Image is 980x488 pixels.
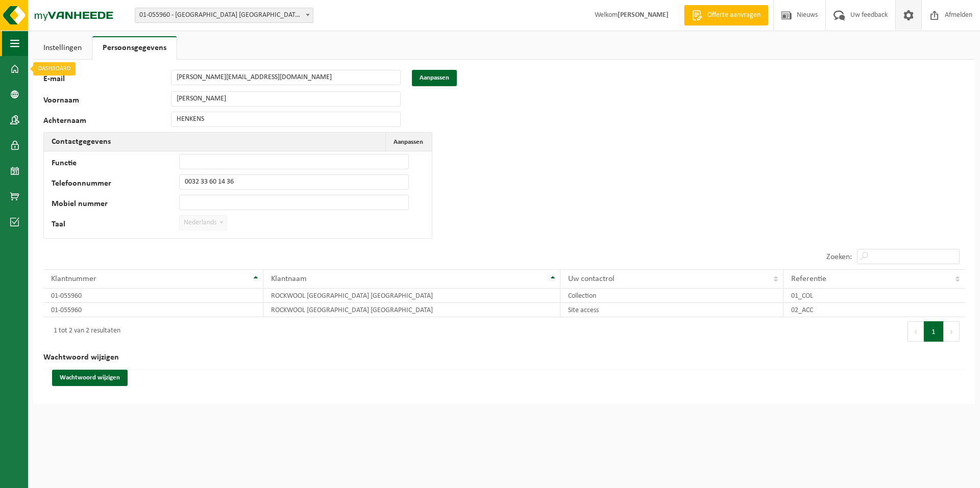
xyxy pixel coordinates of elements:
[560,303,783,317] td: Site access
[33,36,92,60] a: Instellingen
[48,322,120,341] div: 1 tot 2 van 2 resultaten
[263,289,560,303] td: ROCKWOOL [GEOGRAPHIC_DATA] [GEOGRAPHIC_DATA]
[944,321,960,342] button: Next
[826,253,852,261] label: Zoeken:
[705,10,763,20] span: Offerte aanvragen
[791,275,826,283] span: Referentie
[171,70,401,85] input: E-mail
[412,70,457,86] button: Aanpassen
[92,36,177,60] a: Persoonsgegevens
[684,5,768,25] a: Offerte aanvragen
[43,346,965,370] h2: Wachtwoord wijzigen
[618,11,669,19] strong: [PERSON_NAME]
[180,216,227,230] span: Nederlands
[43,303,263,317] td: 01-055960
[43,96,171,107] label: Voornaam
[52,200,179,210] label: Mobiel nummer
[560,289,783,303] td: Collection
[43,289,263,303] td: 01-055960
[52,370,128,386] button: Wachtwoord wijzigen
[783,289,965,303] td: 01_COL
[52,179,179,190] label: Telefoonnummer
[263,303,560,317] td: ROCKWOOL [GEOGRAPHIC_DATA] [GEOGRAPHIC_DATA]
[52,220,179,230] label: Taal
[568,275,615,283] span: Uw contactrol
[44,133,118,151] h2: Contactgegevens
[394,139,423,145] span: Aanpassen
[179,215,227,230] span: Nederlands
[43,117,171,127] label: Achternaam
[783,303,965,317] td: 02_ACC
[51,275,96,283] span: Klantnummer
[43,75,171,86] label: E-mail
[385,133,431,151] button: Aanpassen
[908,321,924,342] button: Previous
[135,8,313,23] span: 01-055960 - ROCKWOOL BELGIUM NV - WIJNEGEM
[924,321,944,342] button: 1
[52,159,179,169] label: Functie
[271,275,307,283] span: Klantnaam
[135,8,313,22] span: 01-055960 - ROCKWOOL BELGIUM NV - WIJNEGEM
